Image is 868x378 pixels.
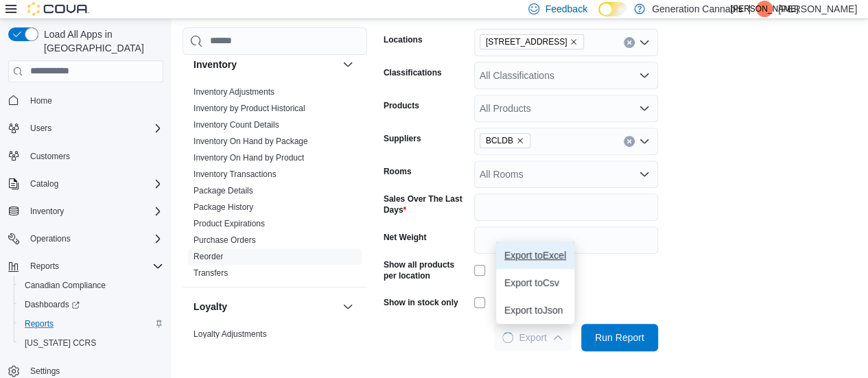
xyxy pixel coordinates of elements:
[25,231,163,247] span: Operations
[480,133,530,148] span: BCLDB
[496,241,574,269] button: Export toExcel
[3,91,169,110] button: Home
[340,298,356,315] button: Loyalty
[25,299,80,310] span: Dashboards
[624,37,635,48] button: Clear input
[193,329,267,339] a: Loyalty Adjustments
[384,193,469,215] label: Sales Over The Last Days
[25,92,163,109] span: Home
[193,58,337,71] button: Inventory
[624,136,635,147] button: Clear input
[25,231,76,247] button: Operations
[25,120,57,137] button: Users
[14,314,169,333] button: Reports
[384,259,469,281] label: Show all products per location
[3,257,169,276] button: Reports
[193,329,267,340] span: Loyalty Adjustments
[384,297,458,308] label: Show in stock only
[3,174,169,193] button: Catalog
[384,67,442,78] label: Classifications
[193,153,304,163] a: Inventory On Hand by Product
[25,176,163,192] span: Catalog
[30,123,51,134] span: Users
[756,1,773,17] div: John Olan
[19,296,85,313] a: Dashboards
[183,84,367,287] div: Inventory
[494,324,571,351] button: LoadingExport
[19,335,163,351] span: Washington CCRS
[193,252,223,261] a: Reorder
[30,178,58,189] span: Catalog
[193,186,253,196] a: Package Details
[193,202,253,212] a: Package History
[384,166,412,177] label: Rooms
[3,146,169,166] button: Customers
[183,326,367,364] div: Loyalty
[193,202,253,213] span: Package History
[504,305,566,316] span: Export to Json
[25,147,163,165] span: Customers
[193,268,228,278] a: Transfers
[14,276,169,295] button: Canadian Compliance
[502,331,515,344] span: Loading
[496,296,574,324] button: Export toJson
[639,103,650,114] button: Open list of options
[19,277,111,294] a: Canadian Compliance
[3,229,169,248] button: Operations
[639,169,650,180] button: Open list of options
[193,300,337,314] button: Loyalty
[516,137,524,145] button: Remove BCLDB from selection in this group
[384,34,423,45] label: Locations
[193,268,228,279] span: Transfers
[38,27,163,55] span: Load All Apps in [GEOGRAPHIC_DATA]
[25,338,96,349] span: [US_STATE] CCRS
[193,235,256,246] span: Purchase Orders
[193,251,223,262] span: Reorder
[3,202,169,221] button: Inventory
[25,203,69,220] button: Inventory
[30,206,64,217] span: Inventory
[652,1,742,17] p: Generation Cannabis
[193,120,279,130] a: Inventory Count Details
[504,250,566,261] span: Export to Excel
[598,16,599,17] span: Dark Mode
[193,87,274,97] a: Inventory Adjustments
[30,366,60,377] span: Settings
[25,258,163,274] span: Reports
[598,2,627,16] input: Dark Mode
[193,137,308,146] a: Inventory On Hand by Package
[193,300,227,314] h3: Loyalty
[545,2,587,16] span: Feedback
[496,269,574,296] button: Export toCsv
[193,219,265,228] a: Product Expirations
[486,134,513,147] span: BCLDB
[595,331,644,344] span: Run Report
[778,1,857,17] p: [PERSON_NAME]
[384,133,421,144] label: Suppliers
[193,103,305,114] span: Inventory by Product Historical
[25,318,54,329] span: Reports
[639,70,650,81] button: Open list of options
[25,258,64,274] button: Reports
[14,295,169,314] a: Dashboards
[30,233,71,244] span: Operations
[25,120,163,137] span: Users
[193,218,265,229] span: Product Expirations
[25,93,58,109] a: Home
[639,37,650,48] button: Open list of options
[19,335,102,351] a: [US_STATE] CCRS
[193,136,308,147] span: Inventory On Hand by Package
[27,2,89,16] img: Cova
[384,100,419,111] label: Products
[504,277,566,288] span: Export to Csv
[570,38,578,46] button: Remove 609 E Broadway from selection in this group
[3,119,169,138] button: Users
[193,235,256,245] a: Purchase Orders
[193,119,279,130] span: Inventory Count Details
[19,316,59,332] a: Reports
[193,58,237,71] h3: Inventory
[30,261,59,272] span: Reports
[193,169,277,180] span: Inventory Transactions
[25,148,75,165] a: Customers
